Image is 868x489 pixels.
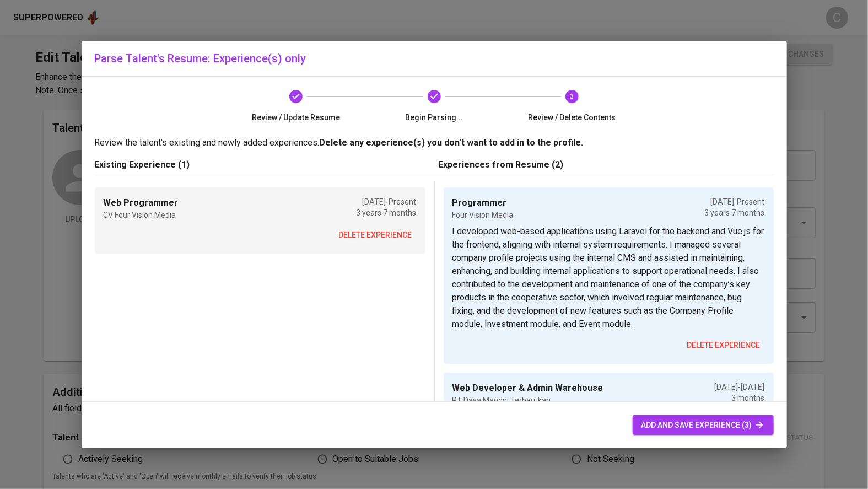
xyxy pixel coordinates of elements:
[335,225,417,245] button: delete experience
[95,136,774,149] p: Review the talent's existing and newly added experiences.
[508,112,637,123] span: Review / Delete Contents
[570,93,574,100] text: 3
[687,338,761,352] span: delete experience
[95,50,774,67] h6: Parse Talent's Resume: Experience(s) only
[705,207,765,218] p: 3 years 7 months
[104,209,179,221] p: CV Four Vision Media
[339,228,412,242] span: delete experience
[369,112,499,123] span: Begin Parsing...
[683,335,765,356] button: delete experience
[715,393,765,404] p: 3 months
[452,395,603,406] p: PT Daya Mandiri Terbarukan
[633,415,774,436] button: add and save experience (3)
[452,225,765,331] p: I developed web-based applications using Laravel for the backend and Vue.js for the frontend, ali...
[452,196,514,209] p: Programmer
[320,137,584,148] b: Delete any experience(s) you don't want to add in to the profile.
[439,158,774,171] p: Experiences from Resume (2)
[95,158,430,171] p: Existing Experience (1)
[357,196,417,207] p: [DATE] - Present
[715,381,765,393] p: [DATE] - [DATE]
[705,196,765,207] p: [DATE] - Present
[104,196,179,209] p: Web Programmer
[231,112,361,123] span: Review / Update Resume
[641,418,765,432] span: add and save experience (3)
[452,381,603,395] p: Web Developer & Admin Warehouse
[357,207,417,218] p: 3 years 7 months
[452,209,514,221] p: Four Vision Media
